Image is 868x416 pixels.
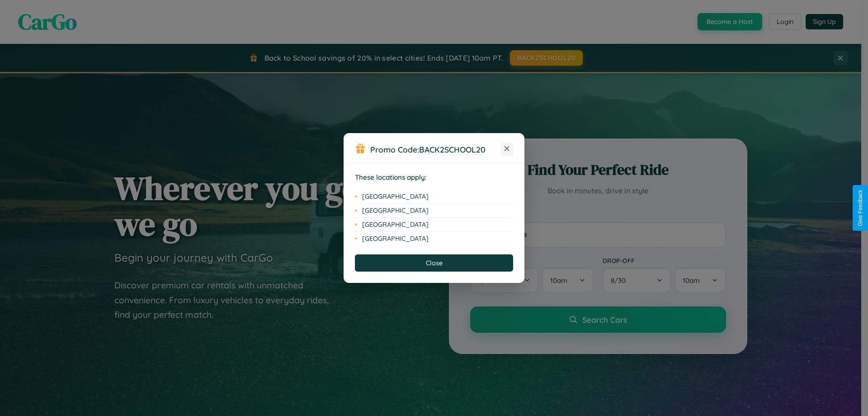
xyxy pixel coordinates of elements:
h3: Promo Code: [370,144,500,154]
li: [GEOGRAPHIC_DATA] [355,190,513,204]
li: [GEOGRAPHIC_DATA] [355,218,513,232]
button: Close [355,254,513,272]
strong: These locations apply: [355,173,427,182]
div: Give Feedback [857,190,863,226]
li: [GEOGRAPHIC_DATA] [355,204,513,218]
li: [GEOGRAPHIC_DATA] [355,232,513,245]
b: BACK2SCHOOL20 [419,144,486,154]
